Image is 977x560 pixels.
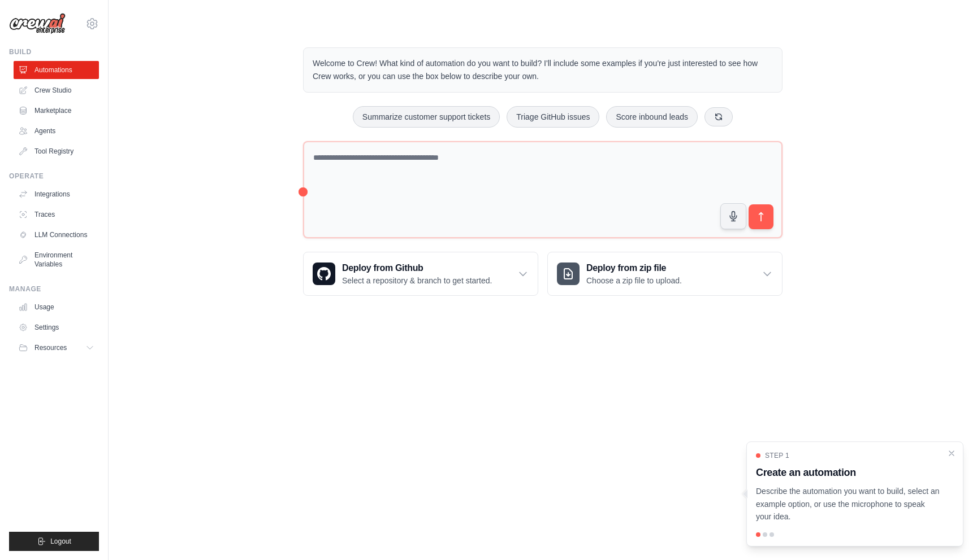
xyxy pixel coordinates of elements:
[947,449,956,458] button: Close walkthrough
[14,142,99,160] a: Tool Registry
[34,343,67,352] span: Resources
[313,57,773,83] p: Welcome to Crew! What kind of automation do you want to build? I'll include some examples if you'...
[14,122,99,140] a: Agents
[9,532,99,551] button: Logout
[606,106,698,128] button: Score inbound leads
[9,13,66,34] img: Logo
[14,205,99,224] a: Traces
[14,246,99,273] a: Environment Variables
[14,298,99,316] a: Usage
[765,451,789,460] span: Step 1
[50,537,71,546] span: Logout
[14,339,99,357] button: Resources
[353,106,500,128] button: Summarize customer support tickets
[9,47,99,56] div: Build
[507,106,599,128] button: Triage GitHub issues
[14,318,99,336] a: Settings
[14,81,99,99] a: Crew Studio
[9,285,99,294] div: Manage
[9,172,99,181] div: Operate
[756,465,940,480] h3: Create an automation
[756,485,940,523] p: Describe the automation you want to build, select an example option, or use the microphone to spe...
[586,261,682,275] h3: Deploy from zip file
[14,226,99,244] a: LLM Connections
[14,61,99,79] a: Automations
[14,102,99,120] a: Marketplace
[342,275,492,286] p: Select a repository & branch to get started.
[586,275,682,286] p: Choose a zip file to upload.
[14,185,99,203] a: Integrations
[342,261,492,275] h3: Deploy from Github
